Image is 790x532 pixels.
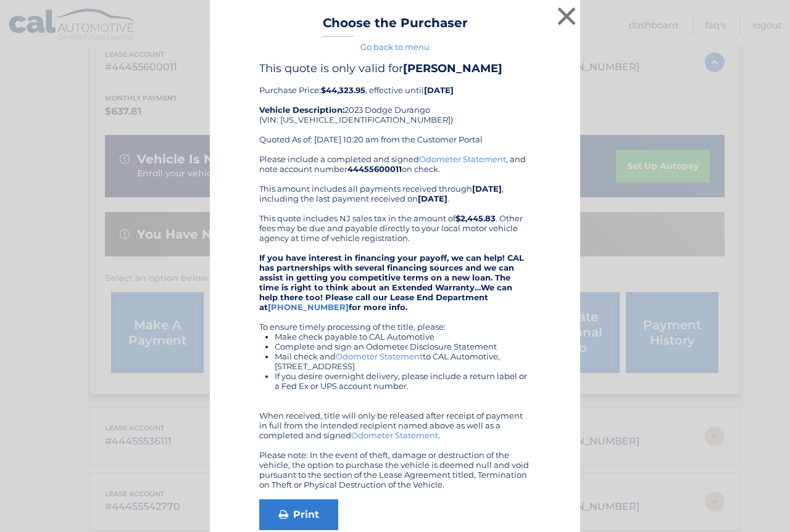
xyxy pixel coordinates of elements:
[418,194,447,203] b: [DATE]
[347,164,402,174] b: 44455600011
[424,85,454,95] b: [DATE]
[472,184,502,194] b: [DATE]
[321,85,365,95] b: $44,323.95
[259,253,524,312] strong: If you have interest in financing your payoff, we can help! CAL has partnerships with several fin...
[259,154,531,489] div: Please include a completed and signed , and note account number on check. This amount includes al...
[403,62,502,75] b: [PERSON_NAME]
[275,332,531,342] li: Make check payable to CAL Automotive
[259,62,531,75] h4: This quote is only valid for
[419,154,506,164] a: Odometer Statement
[323,15,468,37] h3: Choose the Purchaser
[275,342,531,351] li: Complete and sign an Odometer Disclosure Statement
[336,351,423,361] a: Odometer Statement
[259,105,344,115] strong: Vehicle Description:
[259,62,531,154] div: Purchase Price: , effective until 2023 Dodge Durango (VIN: [US_VEHICLE_IDENTIFICATION_NUMBER]) Qu...
[275,351,531,371] li: Mail check and to CAL Automotive, [STREET_ADDRESS]
[351,430,438,440] a: Odometer Statement
[259,499,338,530] a: Print
[275,371,531,391] li: If you desire overnight delivery, please include a return label or a Fed Ex or UPS account number.
[554,4,579,28] button: ×
[360,42,430,52] a: Go back to menu
[455,213,496,223] b: $2,445.83
[268,302,349,312] a: [PHONE_NUMBER]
